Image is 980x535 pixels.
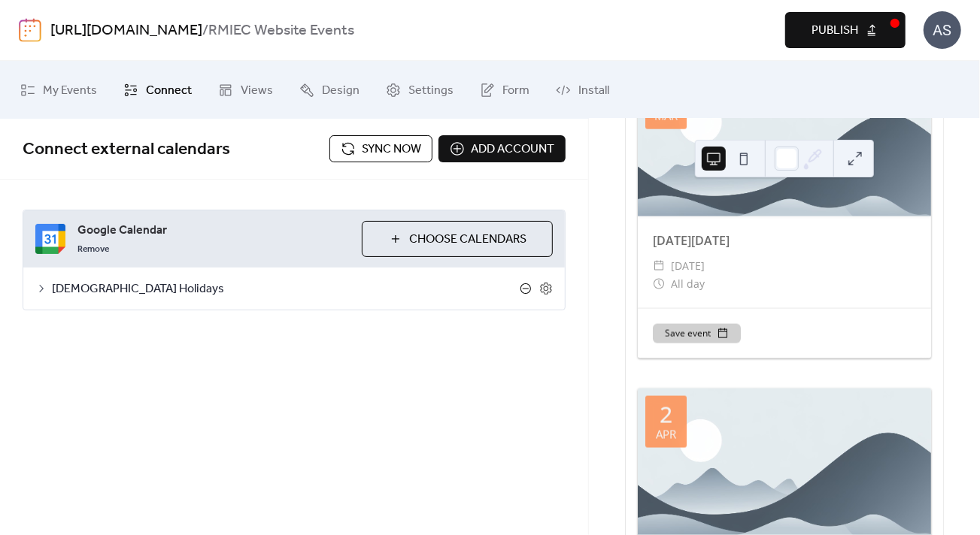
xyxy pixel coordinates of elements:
[471,141,554,159] span: Add account
[19,18,41,42] img: logo
[35,224,65,254] img: google
[362,221,553,257] button: Choose Calendars
[208,17,354,45] b: RMIEC Website Events
[653,275,665,293] div: ​
[202,17,208,45] b: /
[438,135,566,162] button: Add account
[52,280,520,298] span: [DEMOGRAPHIC_DATA] Holidays
[654,110,678,122] div: Mar
[112,67,203,113] a: Connect
[77,243,109,255] span: Remove
[812,22,858,40] span: Publish
[241,79,273,102] span: Views
[23,133,230,166] span: Connect external calendars
[671,257,705,275] span: [DATE]
[9,67,108,113] a: My Events
[288,67,371,113] a: Design
[578,79,609,102] span: Install
[638,231,931,249] div: [DATE][DATE]
[785,12,906,48] button: Publish
[362,141,421,159] span: Sync now
[43,79,97,102] span: My Events
[50,17,202,45] a: [URL][DOMAIN_NAME]
[656,429,676,440] div: Apr
[545,67,620,113] a: Install
[329,135,432,162] button: Sync now
[77,222,350,240] span: Google Calendar
[322,79,360,102] span: Design
[653,257,665,275] div: ​
[671,275,705,293] span: All day
[409,231,526,249] span: Choose Calendars
[660,404,672,426] div: 2
[207,67,284,113] a: Views
[469,67,541,113] a: Form
[502,79,529,102] span: Form
[653,324,741,343] button: Save event
[408,79,454,102] span: Settings
[375,67,465,113] a: Settings
[146,79,192,102] span: Connect
[924,11,961,49] div: AS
